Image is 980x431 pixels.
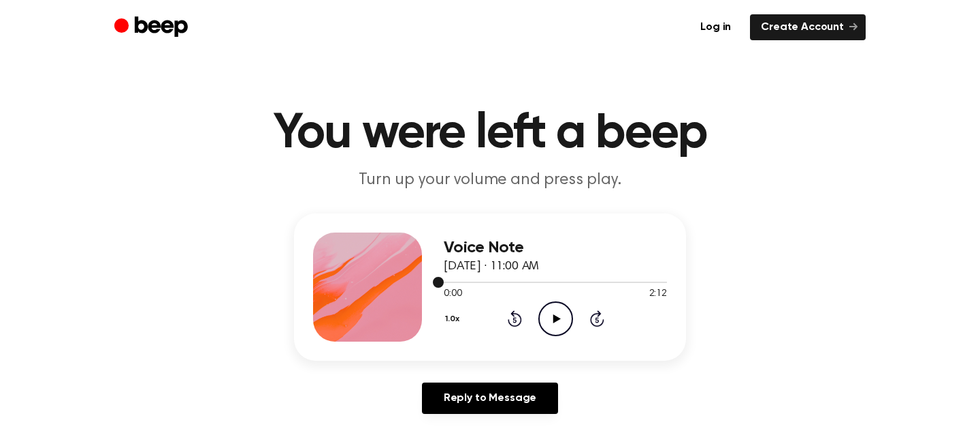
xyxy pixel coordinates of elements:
span: 2:12 [649,287,667,301]
a: Reply to Message [422,383,558,414]
h1: You were left a beep [142,109,838,158]
span: [DATE] · 11:00 AM [444,261,539,273]
p: Turn up your volume and press play. [229,169,751,192]
span: 0:00 [444,287,461,301]
a: Beep [114,14,191,41]
a: Create Account [750,14,866,40]
h3: Voice Note [444,239,667,257]
button: 1.0x [444,308,465,331]
a: Log in [689,14,742,40]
